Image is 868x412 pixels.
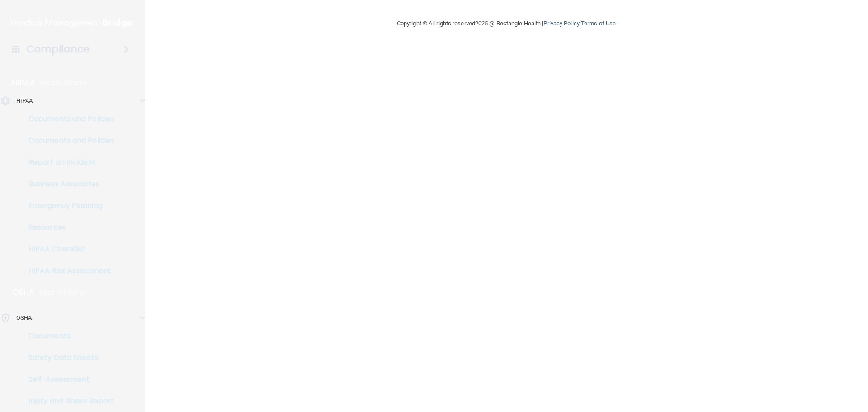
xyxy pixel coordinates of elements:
a: Privacy Policy [543,20,579,27]
h4: Compliance [27,43,90,56]
p: Documents and Policies [6,114,129,123]
p: HIPAA Risk Assessment [6,266,129,275]
p: HIPAA Checklist [6,245,129,254]
p: Report an Incident [6,158,129,167]
p: Injury and Illness Report [6,397,129,406]
p: HIPAA [16,95,33,106]
p: Learn More! [39,287,87,298]
p: OSHA [16,313,32,323]
p: Learn More! [40,77,88,88]
p: OSHA [12,287,35,298]
p: Emergency Planning [6,201,129,210]
div: Copyright © All rights reserved 2025 @ Rectangle Health | | [341,9,671,38]
p: Documents [6,331,129,341]
p: HIPAA [12,77,35,88]
img: PMB logo [11,14,134,32]
p: Resources [6,223,129,232]
p: Self-Assessment [6,375,129,384]
p: Business Associates [6,180,129,189]
p: Safety Data Sheets [6,353,129,362]
a: Terms of Use [581,20,616,27]
p: Documents and Policies [6,136,129,145]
